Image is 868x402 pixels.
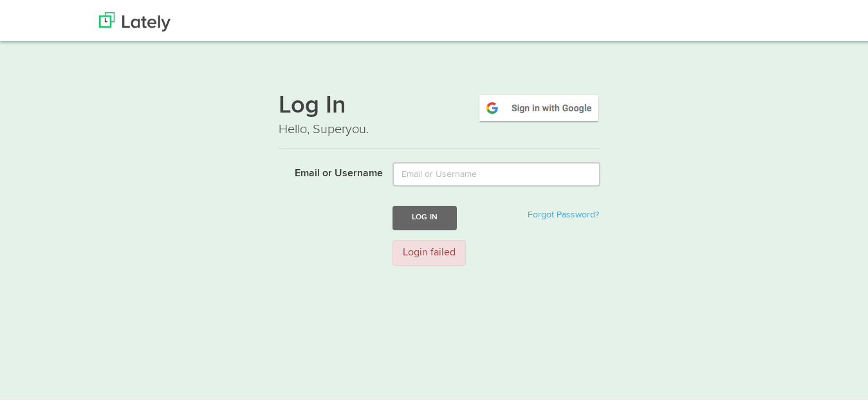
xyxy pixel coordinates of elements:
[99,10,171,29] img: Lately
[279,118,600,136] p: Hello, Superyou.
[392,203,457,227] button: Log In
[528,208,599,217] a: Forgot Password?
[269,160,383,179] label: Email or Username
[279,91,600,118] h1: Log In
[392,160,600,184] input: Email or Username
[392,237,466,264] div: Login failed
[477,91,600,120] img: google-signin.png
